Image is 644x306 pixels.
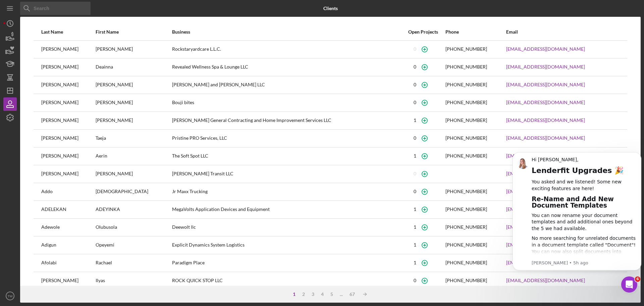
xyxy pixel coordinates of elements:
div: Opeyemi [96,237,171,254]
div: ... [336,292,346,297]
div: 4 [318,292,327,297]
a: [EMAIL_ADDRESS][DOMAIN_NAME] [506,189,585,194]
div: [PHONE_NUMBER] [445,135,487,141]
div: Explicit Dynamics System Logistics [172,237,401,254]
div: ROCK QUICK STOP LLC [172,272,401,289]
div: [PHONE_NUMBER] [445,260,487,265]
div: Rachael [96,255,171,271]
div: 0 [414,100,416,105]
div: Business [172,29,401,35]
div: 0 [414,64,416,70]
div: Addo [41,183,95,200]
div: 3 [308,292,318,297]
div: Open Projects [402,29,445,35]
a: [EMAIL_ADDRESS][DOMAIN_NAME] [506,100,585,105]
a: [EMAIL_ADDRESS][DOMAIN_NAME] [506,171,585,176]
div: 0 [414,189,416,194]
div: [PERSON_NAME] [41,41,95,58]
div: Aerin [96,148,171,165]
div: ADELEKAN [41,201,95,218]
div: [DEMOGRAPHIC_DATA] [96,183,171,200]
div: Jr Maxx Trucking [172,183,401,200]
div: [PERSON_NAME] [41,112,95,129]
a: [EMAIL_ADDRESS][DOMAIN_NAME] [506,153,585,159]
div: [PHONE_NUMBER] [445,100,487,105]
div: [PHONE_NUMBER] [445,242,487,248]
div: [PHONE_NUMBER] [445,207,487,212]
a: [EMAIL_ADDRESS][DOMAIN_NAME] [506,118,585,123]
div: Email [506,29,620,35]
div: Deainna [96,59,171,76]
div: 1 [414,207,416,212]
div: 1 [289,292,299,297]
div: Olubusola [96,219,171,236]
div: 5 [327,292,336,297]
div: 0 [414,278,416,283]
a: [EMAIL_ADDRESS][DOMAIN_NAME] [506,278,585,283]
div: [PERSON_NAME] [41,59,95,76]
div: [PERSON_NAME] [41,272,95,289]
div: [PERSON_NAME] [41,148,95,165]
div: First Name [96,29,171,35]
div: [PERSON_NAME] General Contracting and Home Improvement Services LLC [172,112,401,129]
div: 1 [414,260,416,265]
div: MegaVolts Application Devices and Equipment [172,201,401,218]
div: [PERSON_NAME] Transit LLC [172,166,401,182]
iframe: Intercom notifications message [510,146,644,274]
div: 1 [414,242,416,248]
a: [EMAIL_ADDRESS][DOMAIN_NAME] [506,224,585,230]
div: 2 [299,292,308,297]
div: [PHONE_NUMBER] [445,189,487,194]
button: TW [3,289,17,303]
div: Afolabi [41,255,95,271]
div: [PHONE_NUMBER] [445,278,487,283]
div: [PERSON_NAME] [41,77,95,93]
div: ADEYINKA [96,201,171,218]
div: Deewolt llc [172,219,401,236]
a: [EMAIL_ADDRESS][DOMAIN_NAME] [506,260,585,265]
div: 1 [414,118,416,123]
div: 0 [414,46,416,52]
a: [EMAIL_ADDRESS][DOMAIN_NAME] [506,46,585,52]
b: Clients [323,6,338,11]
a: [EMAIL_ADDRESS][DOMAIN_NAME] [506,135,585,141]
span: 6 [635,276,640,282]
div: [PHONE_NUMBER] [445,118,487,123]
a: [EMAIL_ADDRESS][DOMAIN_NAME] [506,64,585,70]
div: Last Name [41,29,95,35]
div: [PHONE_NUMBER] [445,46,487,52]
div: Adewole [41,219,95,236]
div: 1 [414,153,416,159]
div: [PERSON_NAME] [41,94,95,111]
div: Ilyas [96,272,171,289]
div: [PERSON_NAME] [96,77,171,93]
div: Pristine PRO Services, LLC [172,130,401,147]
div: [PERSON_NAME] [41,166,95,182]
div: [PERSON_NAME] [96,94,171,111]
div: [PERSON_NAME] [96,112,171,129]
div: 0 [414,171,416,176]
div: [PERSON_NAME] and [PERSON_NAME] LLC [172,77,401,93]
div: Adigun [41,237,95,254]
div: 0 [414,82,416,87]
a: [EMAIL_ADDRESS][DOMAIN_NAME] [506,242,585,248]
div: 0 [414,135,416,141]
a: [EMAIL_ADDRESS][DOMAIN_NAME] [506,82,585,87]
input: Search [20,2,91,15]
div: Paradigm Place [172,255,401,271]
div: The Soft Spot LLC [172,148,401,165]
a: [EMAIL_ADDRESS][DOMAIN_NAME] [506,207,585,212]
div: Bouji bites [172,94,401,111]
div: Phone [445,29,505,35]
div: [PERSON_NAME] [41,130,95,147]
div: [PHONE_NUMBER] [445,153,487,159]
div: 67 [346,292,358,297]
div: Rockstaryardcare L.L.C. [172,41,401,58]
